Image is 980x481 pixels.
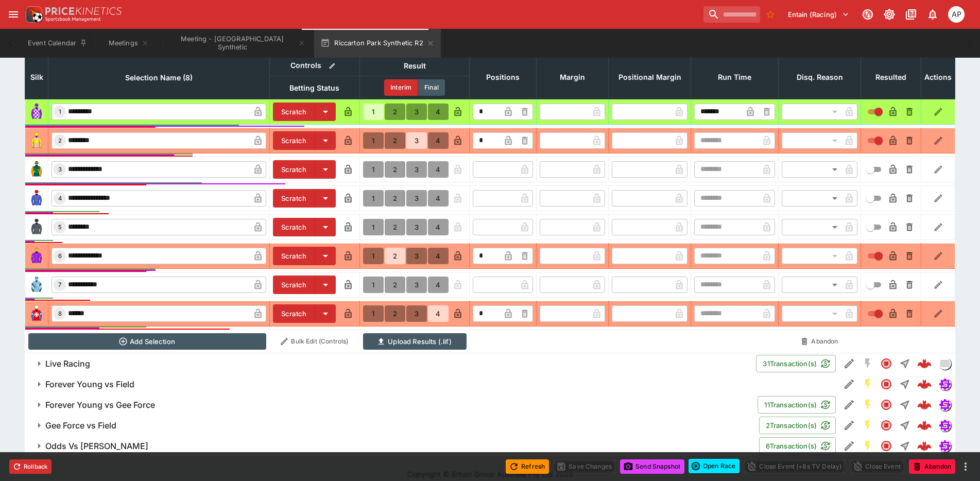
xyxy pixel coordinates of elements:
[909,459,955,474] button: Abandon
[45,420,116,431] h6: Gee Force vs Field
[896,354,914,373] button: Straight
[939,440,951,452] div: simulator
[840,375,858,393] button: Edit Detail
[385,104,405,120] button: 2
[939,399,951,411] div: simulator
[939,358,951,369] img: liveracing
[703,6,760,23] input: search
[939,379,951,390] img: simulator
[880,5,899,24] button: Toggle light/dark mode
[428,190,449,207] button: 4
[428,219,449,235] button: 4
[428,277,449,293] button: 4
[28,132,45,149] img: runner 2
[691,56,779,99] th: Run Time
[948,6,965,23] div: Allan Pollitt
[896,375,914,393] button: Straight
[96,29,162,58] button: Meetings
[917,418,932,433] div: 0acd5cff-b1a7-4380-ac79-c95eb6abec5b
[840,416,858,435] button: Edit Detail
[896,396,914,414] button: Straight
[28,248,45,264] img: runner 6
[858,375,877,393] button: SGM Enabled
[945,3,968,26] button: Allan Pollitt
[858,416,877,435] button: SGM Enabled
[363,305,384,322] button: 1
[428,104,449,120] button: 4
[56,252,64,260] span: 6
[939,399,951,410] img: simulator
[914,353,935,374] a: 6d11730b-19cc-4e4a-9a9d-6ba1b2ffa94b
[363,277,384,293] button: 1
[406,132,427,149] button: 3
[385,248,405,264] button: 2
[273,160,315,179] button: Scratch
[959,460,972,473] button: more
[923,5,942,24] button: Notifications
[28,333,267,350] button: Add Selection
[756,355,836,372] button: 31Transaction(s)
[902,5,920,24] button: Documentation
[28,305,45,322] img: runner 8
[25,394,758,415] button: Forever Young vs Gee Force
[782,6,855,23] button: Select Tenant
[939,440,951,452] img: simulator
[880,378,892,390] svg: Closed
[114,72,204,84] span: Selection Name (8)
[28,161,45,178] img: runner 3
[406,248,427,264] button: 3
[9,459,51,474] button: Rollback
[858,354,877,373] button: SGM Disabled
[858,437,877,455] button: SGM Enabled
[689,459,740,473] button: Open Race
[896,416,914,435] button: Straight
[406,277,427,293] button: 3
[896,437,914,455] button: Straight
[917,418,932,433] img: logo-cerberus--red.svg
[840,396,858,414] button: Edit Detail
[45,441,148,452] h6: Odds Vs [PERSON_NAME]
[385,132,405,149] button: 2
[782,333,858,350] button: Abandon
[609,56,691,99] th: Positional Margin
[56,137,64,144] span: 2
[917,439,932,453] img: logo-cerberus--red.svg
[360,56,470,76] th: Result
[25,56,48,99] th: Silk
[385,190,405,207] button: 2
[759,417,836,434] button: 2Transaction(s)
[384,79,418,96] button: Interim
[406,219,427,235] button: 3
[620,459,684,474] button: Send Snapshot
[939,419,951,432] div: simulator
[273,189,315,208] button: Scratch
[880,419,892,432] svg: Closed
[877,437,896,455] button: Closed
[877,396,896,414] button: Closed
[363,132,384,149] button: 1
[939,378,951,390] div: simulator
[273,247,315,265] button: Scratch
[939,357,951,370] div: liveracing
[25,374,840,394] button: Forever Young vs Field
[269,56,359,76] th: Controls
[428,305,449,322] button: 4
[273,276,315,294] button: Scratch
[762,6,779,23] button: No Bookmarks
[273,131,315,150] button: Scratch
[917,398,932,412] img: logo-cerberus--red.svg
[273,304,315,323] button: Scratch
[877,375,896,393] button: Closed
[428,248,449,264] button: 4
[56,166,64,173] span: 3
[914,394,935,415] a: 23450b6f-d9f7-4374-95d0-d1e0f7a0b8c0
[325,59,339,73] button: Bulk edit
[914,436,935,456] a: 61d9871d-186f-4ddb-8ed7-1bf907c4a2cd
[917,439,932,453] div: 61d9871d-186f-4ddb-8ed7-1bf907c4a2cd
[917,356,932,371] div: 6d11730b-19cc-4e4a-9a9d-6ba1b2ffa94b
[939,420,951,431] img: simulator
[418,79,445,96] button: Final
[759,437,836,455] button: 6Transaction(s)
[385,161,405,178] button: 2
[921,56,955,99] th: Actions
